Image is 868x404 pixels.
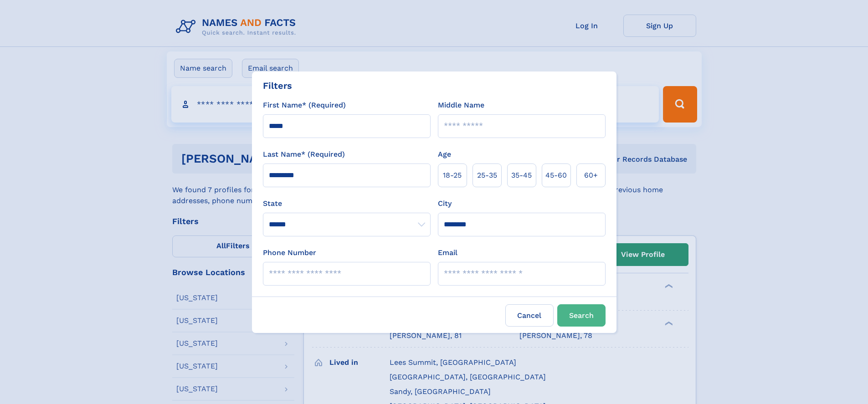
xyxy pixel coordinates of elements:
[438,100,484,111] label: Middle Name
[438,198,452,209] label: City
[584,170,598,181] span: 60+
[477,170,497,181] span: 25‑35
[263,149,345,160] label: Last Name* (Required)
[443,170,462,181] span: 18‑25
[511,170,532,181] span: 35‑45
[263,198,431,209] label: State
[263,100,346,111] label: First Name* (Required)
[438,247,457,258] label: Email
[557,304,606,327] button: Search
[263,79,292,92] div: Filters
[545,170,567,181] span: 45‑60
[438,149,451,160] label: Age
[505,304,554,327] label: Cancel
[263,247,316,258] label: Phone Number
